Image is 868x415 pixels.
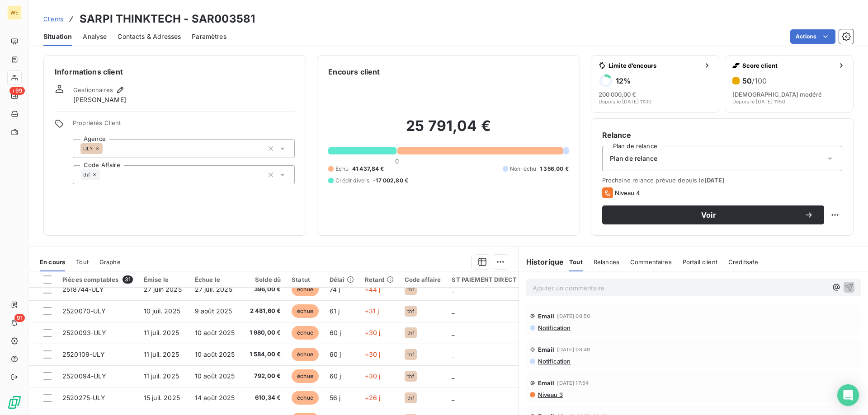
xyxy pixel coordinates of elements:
[557,313,590,319] span: [DATE] 08:50
[103,145,110,153] input: Ajouter une valeur
[144,394,180,401] span: 15 juil. 2025
[62,329,107,336] span: 2520093-ULY
[683,258,717,266] span: Portail client
[292,391,319,405] span: échue
[742,76,767,85] h6: 50
[602,130,842,140] h6: Relance
[728,258,759,266] span: Creditsafe
[365,276,394,283] div: Retard
[73,86,113,93] span: Gestionnaires
[76,258,89,266] span: Tout
[83,32,107,41] span: Analyse
[80,11,255,27] h3: SARPI THINKTECH - SAR003581
[540,165,569,173] span: 1 356,00 €
[569,258,583,266] span: Tout
[292,276,319,283] div: Statut
[538,312,555,320] span: Email
[538,346,555,353] span: Email
[83,172,90,177] span: thf
[330,307,340,315] span: 61 j
[7,5,22,20] div: WE
[407,395,414,401] span: thf
[9,87,25,95] span: +99
[144,350,179,358] span: 11 juil. 2025
[594,258,619,266] span: Relances
[452,329,454,336] span: _
[249,350,281,359] span: 1 584,00 €
[537,324,571,331] span: Notification
[7,395,22,410] img: Logo LeanPay
[144,285,182,293] span: 27 juin 2025
[335,177,369,185] span: Crédit divers
[195,394,235,401] span: 14 août 2025
[352,165,384,173] span: 41 437,84 €
[615,189,640,196] span: Niveau 4
[365,350,381,358] span: +30 j
[292,369,319,383] span: échue
[195,372,235,380] span: 10 août 2025
[330,394,341,401] span: 56 j
[62,394,106,401] span: 2520275-ULY
[249,328,281,337] span: 1 980,00 €
[43,15,63,23] span: Clients
[330,329,341,336] span: 60 j
[790,29,835,44] button: Actions
[144,276,184,283] div: Émise le
[407,352,414,357] span: thf
[62,350,105,358] span: 2520109-ULY
[249,393,281,402] span: 610,34 €
[407,373,414,379] span: thf
[195,350,235,358] span: 10 août 2025
[195,276,238,283] div: Échue le
[742,62,834,69] span: Score client
[43,32,72,41] span: Situation
[599,91,636,98] span: 200 000,00 €
[365,285,381,293] span: +44 j
[365,307,379,315] span: +31 j
[602,177,842,184] span: Prochaine relance prévue depuis le
[100,171,107,179] input: Ajouter une valeur
[613,211,804,219] span: Voir
[630,258,672,266] span: Commentaires
[83,146,93,151] span: ULY
[591,55,720,113] button: Limite d’encours12%200 000,00 €Depuis le [DATE] 11:30
[62,275,133,284] div: Pièces comptables
[599,99,651,104] span: Depuis le [DATE] 11:30
[602,205,824,224] button: Voir
[249,307,281,316] span: 2 481,60 €
[452,276,517,283] div: ST PAIEMENT DIRECT
[837,384,859,406] div: Open Intercom Messenger
[609,62,700,69] span: Limite d’encours
[292,326,319,340] span: échue
[55,66,295,77] h6: Informations client
[365,394,381,401] span: +26 j
[330,276,354,283] div: Délai
[732,91,822,98] span: [DEMOGRAPHIC_DATA] modéré
[249,372,281,381] span: 792,00 €
[40,258,65,266] span: En cours
[704,177,725,184] span: [DATE]
[328,66,380,77] h6: Encours client
[192,32,226,41] span: Paramètres
[73,119,295,132] span: Propriétés Client
[144,372,179,380] span: 11 juil. 2025
[73,95,126,104] span: [PERSON_NAME]
[407,330,414,336] span: thf
[405,276,441,283] div: Code affaire
[330,350,341,358] span: 60 j
[43,14,63,23] a: Clients
[452,285,454,293] span: _
[118,32,181,41] span: Contacts & Adresses
[292,304,319,318] span: échue
[249,276,281,283] div: Solde dû
[195,307,232,315] span: 9 août 2025
[452,307,454,315] span: _
[335,165,349,173] span: Échu
[195,285,232,293] span: 27 juil. 2025
[557,380,589,386] span: [DATE] 17:54
[292,348,319,361] span: échue
[365,372,381,380] span: +30 j
[249,285,281,294] span: 396,00 €
[616,76,631,85] h6: 12 %
[330,372,341,380] span: 60 j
